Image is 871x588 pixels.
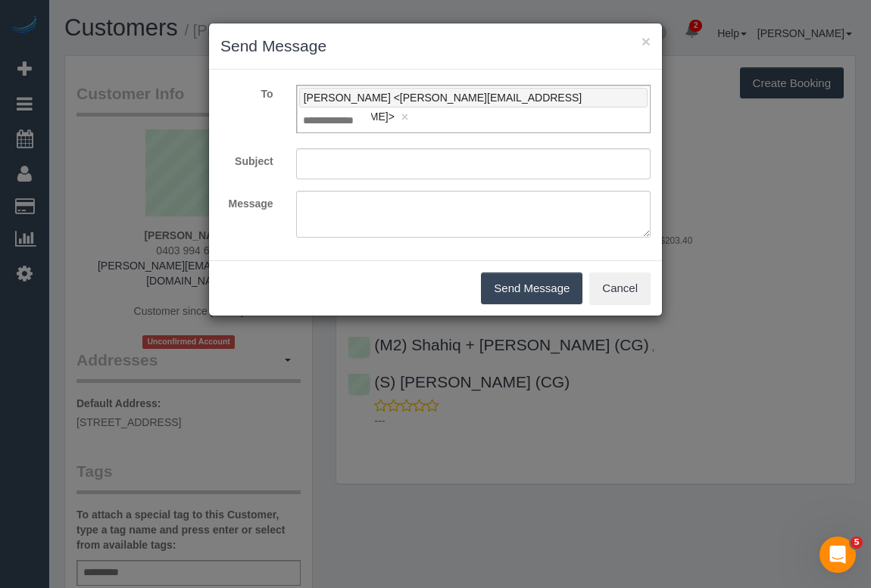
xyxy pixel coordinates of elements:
span: [PERSON_NAME] <[PERSON_NAME][EMAIL_ADDRESS][DOMAIN_NAME]> [304,92,582,123]
a: × [401,110,408,123]
button: × [642,33,651,49]
iframe: Intercom live chat [819,537,856,573]
label: To [209,81,285,101]
h3: Send Message [220,35,651,58]
button: Send Message [481,272,582,304]
span: 5 [851,537,863,549]
label: Message [209,191,285,211]
label: Subject [209,148,285,169]
button: Cancel [589,272,651,304]
sui-modal: Send Message [209,23,662,316]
